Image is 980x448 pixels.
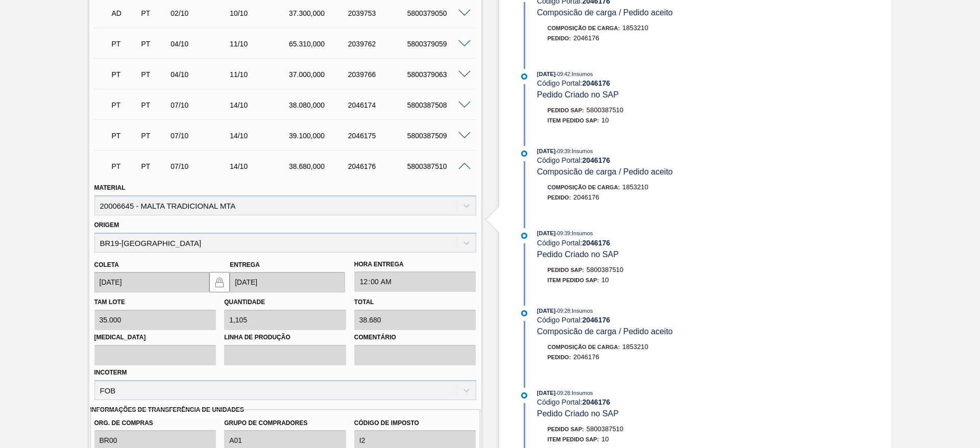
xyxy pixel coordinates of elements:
[582,156,610,164] strong: 2046176
[548,35,571,41] span: Pedido :
[537,90,619,99] span: Pedido Criado no SAP
[537,71,555,77] span: [DATE]
[622,183,648,191] span: 1853210
[227,9,293,17] div: 10/10/2025
[94,369,127,376] label: Incoterm
[586,106,623,114] span: 5800387510
[227,70,293,79] div: 11/10/2025
[556,390,570,396] span: - 09:28
[94,221,119,229] label: Origem
[548,344,620,350] span: Composição de Carga :
[168,70,234,79] div: 04/10/2025
[94,184,126,191] label: Material
[112,162,137,170] p: PT
[112,101,137,109] p: PT
[354,330,476,345] label: Comentário
[537,250,619,259] span: Pedido Criado no SAP
[138,40,169,48] div: Pedido de Transferência
[112,70,137,79] p: PT
[548,194,571,201] span: Pedido :
[537,239,779,247] div: Código Portal:
[601,116,608,124] span: 10
[286,9,353,17] div: 37.300,000
[112,132,137,140] p: PT
[537,148,555,154] span: [DATE]
[286,162,353,170] div: 38.680,000
[227,40,293,48] div: 11/10/2025
[94,416,216,431] label: Org. de Compras
[138,101,169,109] div: Pedido de Transferência
[582,79,610,87] strong: 2046176
[582,239,610,247] strong: 2046176
[570,71,593,77] span: : Insumos
[548,117,599,123] span: Item pedido SAP:
[586,266,623,273] span: 5800387510
[537,398,779,406] div: Código Portal:
[582,398,610,406] strong: 2046176
[90,403,244,417] label: Informações de Transferência de Unidades
[227,101,293,109] div: 14/10/2025
[570,230,593,236] span: : Insumos
[109,155,140,178] div: Pedido em Trânsito
[556,308,570,314] span: - 09:28
[224,298,265,306] label: Quantidade
[537,327,673,336] span: Composicão de carga / Pedido aceito
[405,70,471,79] div: 5800379063
[570,308,593,314] span: : Insumos
[556,148,570,154] span: - 09:39
[209,272,230,292] button: locked
[573,353,599,361] span: 2046176
[537,316,779,324] div: Código Portal:
[601,435,608,443] span: 10
[227,132,293,140] div: 14/10/2025
[548,277,599,283] span: Item pedido SAP:
[586,425,623,433] span: 5800387510
[168,132,234,140] div: 07/10/2025
[346,9,412,17] div: 2039753
[570,390,593,396] span: : Insumos
[286,40,353,48] div: 65.310,000
[354,298,374,306] label: Total
[94,330,216,345] label: [MEDICAL_DATA]
[521,310,527,316] img: atual
[112,9,137,17] p: AD
[537,409,619,418] span: Pedido Criado no SAP
[548,354,571,360] span: Pedido :
[537,308,555,314] span: [DATE]
[548,25,620,31] span: Composição de Carga :
[354,257,476,272] label: Hora Entrega
[138,70,169,79] div: Pedido de Transferência
[537,156,779,164] div: Código Portal:
[286,132,353,140] div: 39.100,000
[168,40,234,48] div: 04/10/2025
[346,40,412,48] div: 2039762
[405,162,471,170] div: 5800387510
[521,73,527,80] img: atual
[548,426,584,432] span: Pedido SAP:
[94,298,125,306] label: Tam lote
[213,276,226,288] img: locked
[286,101,353,109] div: 38.080,000
[573,193,599,201] span: 2046176
[405,132,471,140] div: 5800387509
[573,34,599,42] span: 2046176
[582,316,610,324] strong: 2046176
[138,162,169,170] div: Pedido de Transferência
[556,231,570,236] span: - 09:39
[168,162,234,170] div: 07/10/2025
[405,40,471,48] div: 5800379059
[548,267,584,273] span: Pedido SAP:
[286,70,353,79] div: 37.000,000
[521,233,527,239] img: atual
[94,261,119,268] label: Coleta
[109,94,140,116] div: Pedido em Trânsito
[521,151,527,157] img: atual
[548,184,620,190] span: Composição de Carga :
[622,343,648,351] span: 1853210
[346,162,412,170] div: 2046176
[537,230,555,236] span: [DATE]
[230,261,260,268] label: Entrega
[168,101,234,109] div: 07/10/2025
[227,162,293,170] div: 14/10/2025
[94,272,210,292] input: dd/mm/yyyy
